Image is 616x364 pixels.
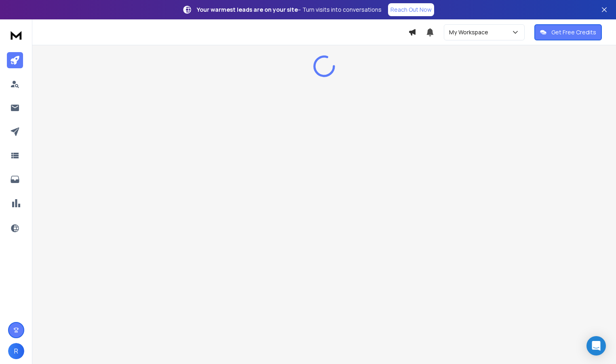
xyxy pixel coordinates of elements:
button: Get Free Credits [534,24,602,40]
strong: Your warmest leads are on your site [197,6,298,13]
a: Reach Out Now [388,3,434,16]
p: Get Free Credits [551,28,596,36]
img: logo [8,27,24,42]
button: R [8,343,24,359]
div: Open Intercom Messenger [586,336,606,356]
p: My Workspace [449,28,492,36]
p: – Turn visits into conversations [197,6,382,14]
p: Reach Out Now [390,6,432,14]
